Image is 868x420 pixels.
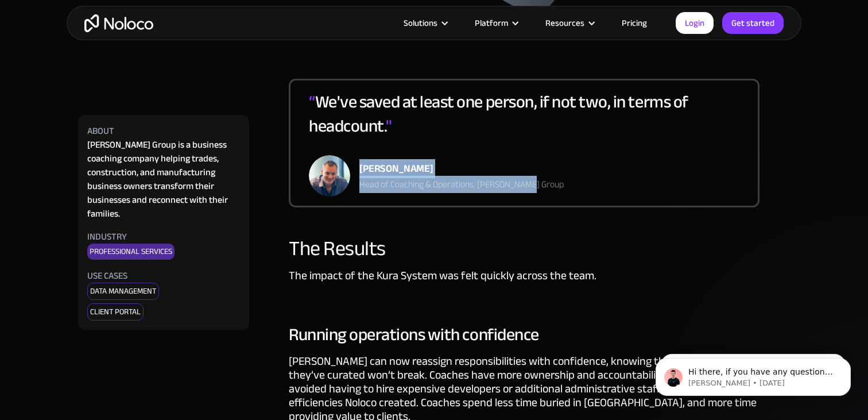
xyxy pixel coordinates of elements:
[722,12,784,34] a: Get started
[87,230,127,244] div: Industry
[389,16,460,30] div: Solutions
[87,244,175,260] div: PROFESSIONAL SERVICES
[359,178,564,191] div: Head of Coaching & Operations, [PERSON_NAME] Group
[289,237,759,260] div: The Results
[531,16,607,30] div: Resources
[87,138,240,221] div: [PERSON_NAME] Group is a business coaching company helping trades, construction, and manufacturin...
[289,269,759,311] div: The impact of the Kura System was felt quickly across the team.
[386,110,392,142] span: "
[87,124,114,138] div: About
[87,283,159,300] div: DATA Management
[309,90,739,155] div: We've saved at least one person, if not two, in terms of headcount.
[87,269,127,283] div: USE CASES
[289,323,759,346] h3: Running operations with confidence
[309,86,315,118] span: “
[84,14,153,32] a: home
[87,303,144,321] div: Client Portal
[545,16,584,30] div: Resources
[676,12,714,34] a: Login
[460,16,531,30] div: Platform
[359,160,564,178] div: [PERSON_NAME]
[475,16,508,30] div: Platform
[404,16,437,30] div: Solutions
[607,16,661,30] a: Pricing
[638,334,868,414] iframe: Intercom notifications message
